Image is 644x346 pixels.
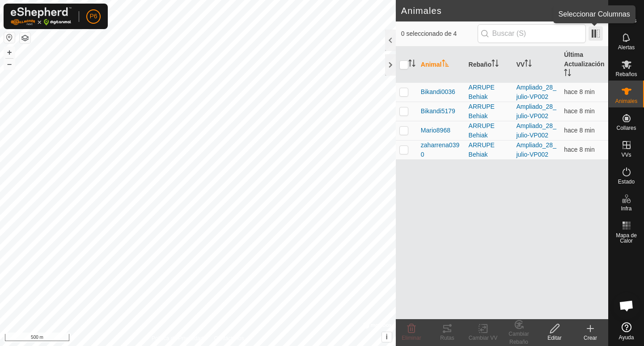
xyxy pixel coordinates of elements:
span: 0 seleccionado de 4 [401,29,478,38]
div: ARRUPE Behiak [469,121,509,140]
button: i [382,332,392,342]
p-sorticon: Activar para ordenar [491,61,499,68]
span: Infra [621,206,631,211]
span: Bikandi0036 [421,87,455,97]
span: 1 sept 2025, 14:23 [564,127,594,134]
span: Estado [618,179,635,184]
th: Animal [417,47,465,83]
a: Ampliado_28_julio-VP002 [516,141,556,158]
span: Animales [615,98,637,104]
a: Chat abierto [613,292,640,319]
div: Crear [572,334,608,342]
button: – [4,59,15,69]
button: + [4,47,15,58]
a: Ayuda [609,319,644,344]
div: ARRUPE Behiak [469,141,509,159]
span: 1 sept 2025, 14:23 [564,146,594,153]
span: Alertas [618,45,635,50]
div: Cambiar Rebaño [501,330,537,346]
span: i [386,333,388,341]
span: Mapa de Calor [611,233,642,243]
span: Horarios [616,18,636,23]
span: 1 sept 2025, 14:23 [564,88,594,95]
button: Capas del Mapa [20,33,30,43]
span: P6 [89,12,97,21]
th: Rebaño [465,47,513,83]
div: Editar [537,334,572,342]
a: Ampliado_28_julio-VP002 [516,103,556,120]
th: VV [513,47,560,83]
div: ARRUPE Behiak [469,83,509,102]
span: 4 [594,4,599,17]
span: Rebaños [615,72,637,77]
span: 1 sept 2025, 14:23 [564,107,594,115]
a: Ampliado_28_julio-VP002 [516,84,556,100]
a: Política de Privacidad [152,334,203,342]
span: VVs [621,152,631,158]
span: Ayuda [619,335,634,340]
div: Cambiar VV [465,334,501,342]
p-sorticon: Activar para ordenar [525,61,532,68]
span: Collares [616,125,636,131]
button: Restablecer Mapa [4,32,15,43]
div: ARRUPE Behiak [469,102,509,121]
p-sorticon: Activar para ordenar [442,61,449,68]
span: Eliminar [402,335,421,341]
span: zaharrena0390 [421,141,462,159]
h2: Animales [401,5,594,16]
th: Última Actualización [560,47,608,83]
span: Mario8968 [421,126,450,135]
a: Ampliado_28_julio-VP002 [516,122,556,139]
a: Contáctenos [214,334,244,342]
div: Rutas [429,334,465,342]
span: Bikandi5179 [421,107,455,116]
input: Buscar (S) [478,24,586,43]
img: Logo Gallagher [11,7,72,26]
p-sorticon: Activar para ordenar [408,61,415,68]
p-sorticon: Activar para ordenar [564,70,571,77]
